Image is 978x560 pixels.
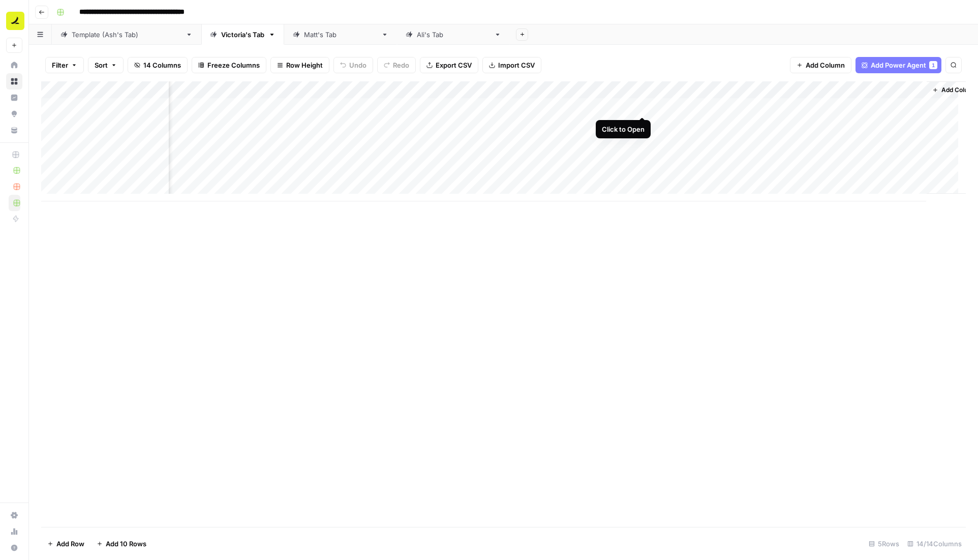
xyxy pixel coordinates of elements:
[207,60,260,70] span: Freeze Columns
[143,60,181,70] span: 14 Columns
[393,60,409,70] span: Redo
[95,60,108,70] span: Sort
[929,61,937,69] div: 1
[602,124,645,134] div: Click to Open
[941,85,977,95] span: Add Column
[790,57,851,73] button: Add Column
[192,57,266,73] button: Freeze Columns
[41,536,90,552] button: Add Row
[349,60,366,70] span: Undo
[6,507,22,523] a: Settings
[417,30,490,40] div: [PERSON_NAME]'s Tab
[932,61,935,69] span: 1
[6,122,22,138] a: Your Data
[6,523,22,540] a: Usage
[201,24,284,45] a: Victoria's Tab
[333,57,373,73] button: Undo
[6,8,22,34] button: Workspace: Ramp
[221,30,264,40] div: Victoria's Tab
[6,540,22,556] button: Help + Support
[286,60,323,70] span: Row Height
[498,60,535,70] span: Import CSV
[871,60,926,70] span: Add Power Agent
[56,539,84,549] span: Add Row
[284,24,397,45] a: [PERSON_NAME]'s Tab
[865,536,903,552] div: 5 Rows
[304,30,377,40] div: [PERSON_NAME]'s Tab
[88,57,124,73] button: Sort
[72,30,181,40] div: Template ([PERSON_NAME]'s Tab)
[90,536,152,552] button: Add 10 Rows
[6,106,22,122] a: Opportunities
[6,57,22,73] a: Home
[436,60,472,70] span: Export CSV
[903,536,966,552] div: 14/14 Columns
[128,57,188,73] button: 14 Columns
[855,57,941,73] button: Add Power Agent1
[806,60,845,70] span: Add Column
[52,60,68,70] span: Filter
[45,57,84,73] button: Filter
[6,12,24,30] img: Ramp Logo
[482,57,541,73] button: Import CSV
[6,90,22,106] a: Insights
[106,539,146,549] span: Add 10 Rows
[397,24,510,45] a: [PERSON_NAME]'s Tab
[420,57,478,73] button: Export CSV
[52,24,201,45] a: Template ([PERSON_NAME]'s Tab)
[377,57,416,73] button: Redo
[270,57,329,73] button: Row Height
[6,73,22,90] a: Browse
